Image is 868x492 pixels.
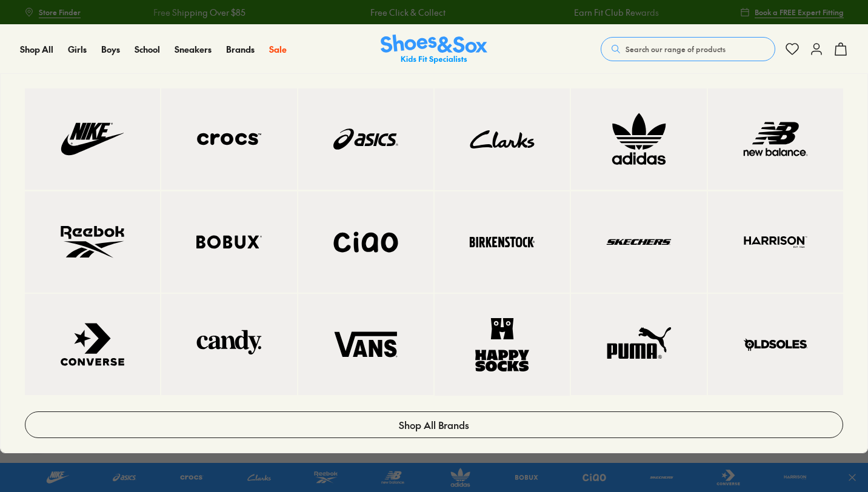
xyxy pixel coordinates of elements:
a: Free Click & Collect [369,6,444,19]
div: Reply to the campaigns [21,79,230,106]
a: Book a FREE Expert Fitting [740,1,844,23]
a: Earn Fit Club Rewards [573,6,658,19]
a: Sale [269,43,287,56]
a: Boys [101,43,120,56]
h3: Shoes [45,18,93,30]
button: Dismiss campaign [213,15,230,32]
div: Campaign message [9,2,242,118]
a: Girls [68,43,87,56]
a: Shop All [20,43,53,56]
a: Shoes & Sox [381,35,487,64]
div: Need help finding the perfect pair for your little one? Let’s chat! [21,38,230,75]
span: Store Finder [39,7,81,18]
img: SNS_Logo_Responsive.svg [381,35,487,64]
a: Sneakers [175,43,212,56]
a: Shop All Brands [25,411,843,438]
button: Close gorgias live chat [6,4,42,41]
a: Free Shipping Over $85 [152,6,244,19]
img: Shoes logo [21,14,41,33]
div: Message from Shoes. Need help finding the perfect pair for your little one? Let’s chat! [9,14,242,75]
a: School [135,43,160,56]
span: Shop All Brands [399,417,469,432]
span: Search our range of products [626,44,726,55]
a: Brands [226,43,255,56]
a: Store Finder [24,1,81,23]
span: Book a FREE Expert Fitting [755,7,844,18]
button: Search our range of products [601,37,775,61]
